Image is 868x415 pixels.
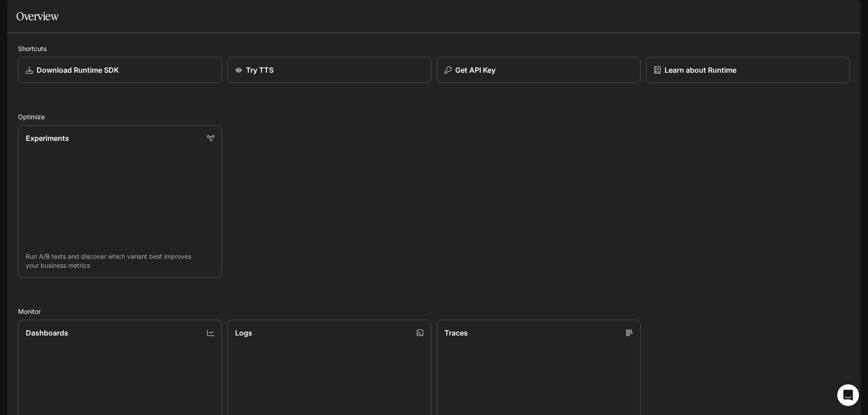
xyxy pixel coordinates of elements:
a: Learn about Runtime [646,57,850,83]
p: Try TTS [246,65,274,75]
p: Traces [444,327,468,338]
p: Experiments [26,133,69,144]
h2: Monitor [18,307,850,316]
div: Open Intercom Messenger [837,384,859,406]
p: Logs [235,327,252,338]
button: Get API Key [437,57,641,83]
h2: Optimize [18,112,850,121]
p: Download Runtime SDK [37,65,119,75]
h2: Shortcuts [18,44,850,53]
p: Learn about Runtime [665,65,736,75]
a: Download Runtime SDK [18,57,222,83]
a: Try TTS [227,57,431,83]
h1: Overview [16,7,58,25]
p: Get API Key [455,65,495,75]
a: ExperimentsRun A/B tests and discover which variant best improves your business metrics [18,125,222,278]
p: Dashboards [26,327,68,338]
button: open drawer [7,5,23,21]
p: Run A/B tests and discover which variant best improves your business metrics [26,252,214,270]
